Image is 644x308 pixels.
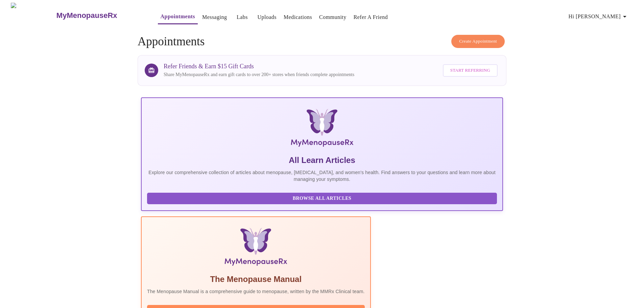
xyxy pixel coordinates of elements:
a: MyMenopauseRx [55,4,144,27]
button: Community [316,10,349,24]
h3: Refer Friends & Earn $15 Gift Cards [164,63,354,70]
p: The Menopause Manual is a comprehensive guide to menopause, written by the MMRx Clinical team. [147,288,365,295]
a: Start Referring [441,61,499,80]
button: Medications [281,10,315,24]
button: Uploads [255,10,279,24]
a: Community [319,13,347,22]
a: Labs [237,13,248,22]
h5: All Learn Articles [147,155,497,166]
span: Browse All Articles [154,194,490,203]
span: Create Appointment [459,38,497,45]
h3: MyMenopauseRx [56,11,117,20]
a: Medications [284,13,312,22]
p: Share MyMenopauseRx and earn gift cards to over 200+ stores when friends complete appointments [164,71,354,78]
a: Browse All Articles [147,195,499,201]
span: Hi [PERSON_NAME] [569,12,629,21]
a: Refer a Friend [354,13,388,22]
a: Appointments [161,12,195,21]
button: Start Referring [443,64,498,77]
img: MyMenopauseRx Logo [11,3,55,28]
p: Explore our comprehensive collection of articles about menopause, [MEDICAL_DATA], and women's hea... [147,169,497,183]
button: Appointments [158,10,198,24]
button: Refer a Friend [351,10,391,24]
a: Messaging [202,13,227,22]
h4: Appointments [138,35,506,48]
img: MyMenopauseRx Logo [201,109,443,149]
span: Start Referring [450,67,490,74]
button: Hi [PERSON_NAME] [566,10,631,23]
img: Menopause Manual [182,228,330,268]
button: Messaging [199,10,230,24]
button: Labs [231,10,253,24]
h5: The Menopause Manual [147,274,365,285]
button: Create Appointment [451,35,505,48]
button: Browse All Articles [147,193,497,205]
a: Uploads [257,13,277,22]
